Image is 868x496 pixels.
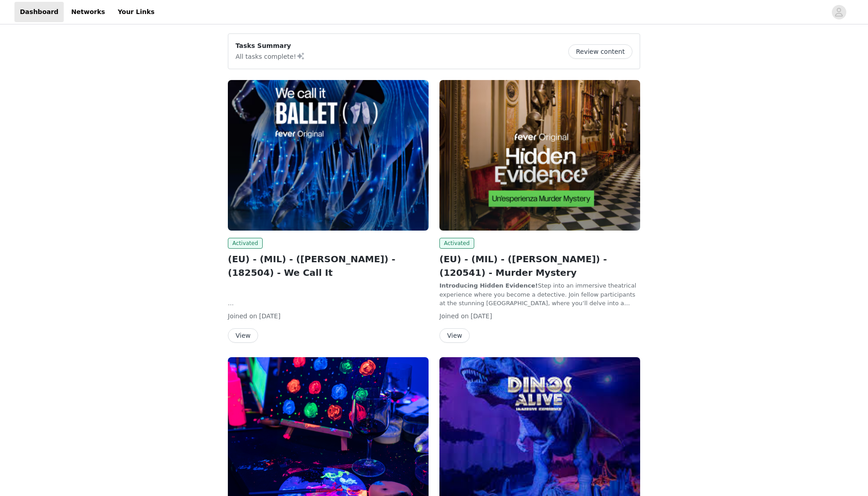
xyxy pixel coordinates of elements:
a: Dashboard [14,2,64,22]
h2: (EU) - (MIL) - ([PERSON_NAME]) - (182504) - We Call It [228,252,429,279]
button: Review content [568,44,632,59]
button: View [439,328,470,343]
h2: (EU) - (MIL) - ([PERSON_NAME]) - (120541) - Murder Mystery [439,252,640,279]
img: Fever [439,80,640,231]
a: Your Links [112,2,160,22]
p: All tasks complete! [236,51,305,61]
strong: Introducing Hidden Evidence! [439,282,538,289]
a: View [228,332,258,339]
div: avatar [835,5,843,19]
button: View [228,328,258,343]
img: Fever [228,80,429,231]
span: Activated [439,238,474,249]
span: Activated [228,238,263,249]
span: Joined on [439,312,469,320]
span: Joined on [228,312,257,320]
a: View [439,332,470,339]
p: Step into an immersive theatrical experience where you become a detective. Join fellow participan... [439,281,640,308]
span: [DATE] [259,312,280,320]
span: [DATE] [471,312,492,320]
a: Networks [66,2,110,22]
p: Tasks Summary [236,41,305,51]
